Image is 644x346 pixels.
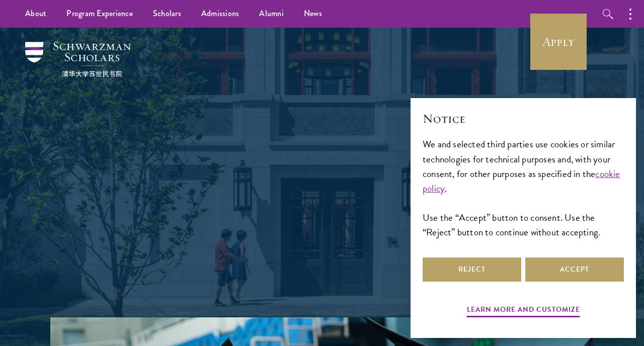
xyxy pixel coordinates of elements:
[423,137,624,239] div: We and selected third parties use cookies or similar technologies for technical purposes and, wit...
[423,166,620,196] a: cookie policy
[423,257,521,282] button: Reject
[25,42,131,77] img: Schwarzman Scholars
[525,257,624,282] button: Accept
[423,110,624,127] h2: Notice
[467,303,580,319] button: Learn more and customize
[530,14,587,70] a: Apply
